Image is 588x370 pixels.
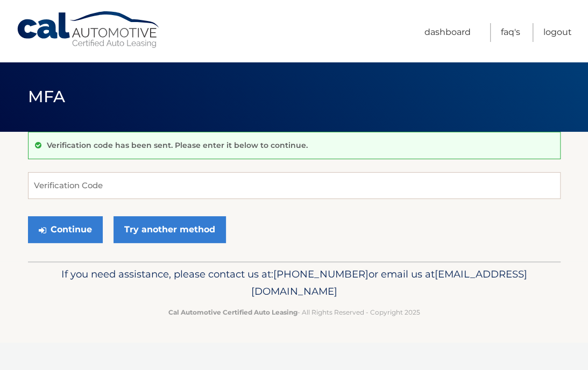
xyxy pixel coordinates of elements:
[424,23,471,42] a: Dashboard
[47,140,308,150] p: Verification code has been sent. Please enter it below to continue.
[28,87,66,106] span: MFA
[44,307,544,318] p: - All Rights Reserved - Copyright 2025
[168,308,297,316] strong: Cal Automotive Certified Auto Leasing
[114,216,226,243] a: Try another method
[273,268,369,280] span: [PHONE_NUMBER]
[28,216,103,243] button: Continue
[501,23,520,42] a: FAQ's
[543,23,572,42] a: Logout
[28,172,561,199] input: Verification Code
[251,268,527,297] span: [EMAIL_ADDRESS][DOMAIN_NAME]
[16,11,161,49] a: Cal Automotive
[44,266,544,300] p: If you need assistance, please contact us at: or email us at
